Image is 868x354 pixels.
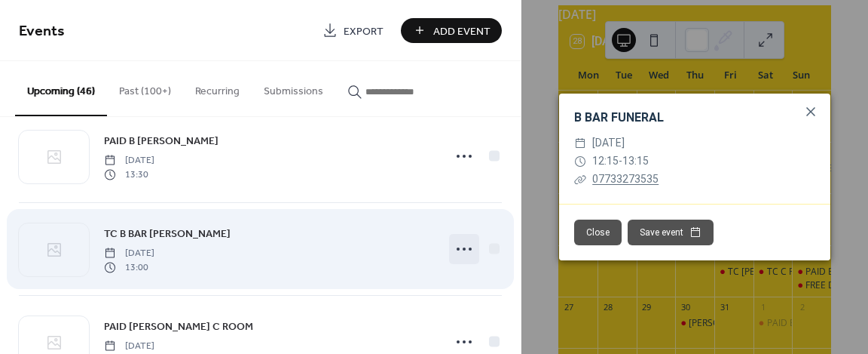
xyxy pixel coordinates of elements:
span: Events [19,17,65,46]
div: ​ [574,171,586,189]
span: [DATE] [592,134,625,152]
a: TC B BAR [PERSON_NAME] [104,225,231,242]
button: Submissions [252,61,335,115]
a: Export [311,18,395,43]
span: 13:00 [104,260,154,274]
a: B BAR FUNERAL [574,110,664,125]
span: [DATE] [104,154,154,168]
button: Upcoming (46) [15,61,107,116]
button: Recurring [183,61,252,115]
span: Add Event [433,23,491,39]
span: 13:30 [104,168,154,181]
span: 13:15 [622,155,649,167]
span: - [619,155,622,167]
button: Add Event [401,18,502,43]
span: Export [344,23,384,39]
span: PAID B [PERSON_NAME] [104,134,219,149]
div: ​ [574,134,586,152]
button: Past (100+) [107,61,183,115]
button: Save event [628,220,714,245]
span: 12:15 [592,155,619,167]
a: 07733273535 [592,173,659,185]
button: Close [574,220,622,245]
span: [DATE] [104,340,154,353]
a: PAID [PERSON_NAME] C ROOM [104,318,253,335]
a: PAID B [PERSON_NAME] [104,132,219,149]
span: PAID [PERSON_NAME] C ROOM [104,319,253,335]
span: [DATE] [104,247,154,260]
div: ​ [574,152,586,171]
span: TC B BAR [PERSON_NAME] [104,226,231,242]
